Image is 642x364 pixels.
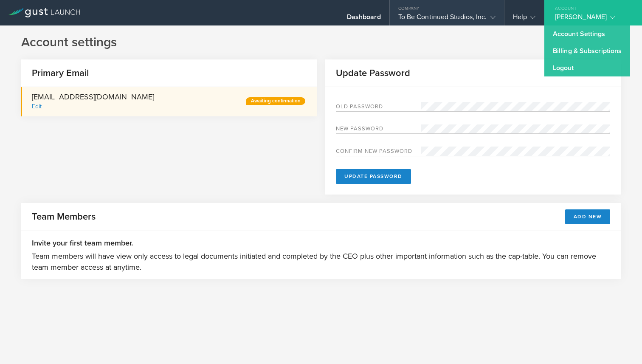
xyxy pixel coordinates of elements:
[325,67,410,79] h2: Update Password
[246,97,305,105] div: Awaiting confirmation
[600,323,642,364] iframe: Chat Widget
[347,13,381,25] div: Dashboard
[398,13,496,25] div: To Be Continued Studios, Inc.
[32,237,610,248] h3: Invite your first team member.
[336,149,421,156] label: Confirm new password
[21,67,89,79] h2: Primary Email
[513,13,535,25] div: Help
[21,34,621,51] h1: Account settings
[565,209,611,224] button: Add New
[336,169,411,184] button: Update Password
[32,211,96,223] h2: Team Members
[32,251,610,273] p: Team members will have view only access to legal documents initiated and completed by the CEO plu...
[336,126,421,133] label: New password
[336,104,421,111] label: Old Password
[32,103,42,110] div: Edit
[32,91,154,112] div: [EMAIL_ADDRESS][DOMAIN_NAME]
[555,13,627,25] div: [PERSON_NAME]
